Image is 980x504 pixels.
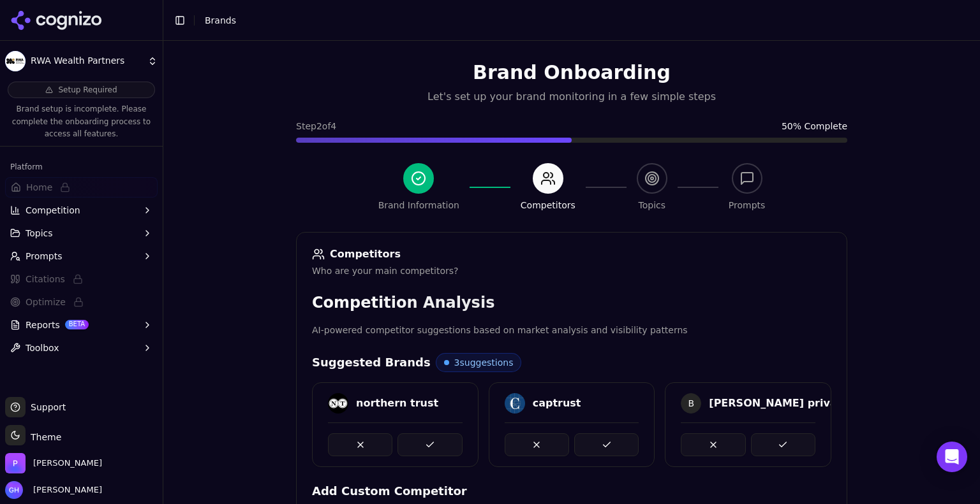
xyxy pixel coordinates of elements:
[31,55,142,67] span: RWA Wealth Partners
[58,85,117,95] span: Setup Required
[26,204,80,217] span: Competition
[8,103,155,141] p: Brand setup is incomplete. Please complete the onboarding process to access all features.
[26,319,60,331] span: Reports
[328,393,348,414] img: northern trust
[5,246,158,266] button: Prompts
[521,199,575,212] div: Competitors
[312,354,431,371] h4: Suggested Brands
[5,200,158,220] button: Competition
[65,320,89,329] span: BETA
[296,89,847,104] p: Let's set up your brand monitoring in a few simple steps
[533,396,581,411] div: captrust
[312,482,831,500] h4: Add Custom Competitor
[296,120,336,133] span: Step 2 of 4
[312,292,831,313] h3: Competition Analysis
[709,396,970,411] div: [PERSON_NAME] private wealth management
[639,199,666,212] div: Topics
[296,61,847,84] h1: Brand Onboarding
[205,15,236,25] span: Brands
[5,157,158,177] div: Platform
[312,323,831,338] p: AI-powered competitor suggestions based on market analysis and visibility patterns
[28,484,102,496] span: [PERSON_NAME]
[505,393,525,414] img: captrust
[26,401,66,414] span: Support
[205,14,944,27] nav: breadcrumb
[5,51,26,71] img: RWA Wealth Partners
[26,432,61,442] span: Theme
[5,453,102,473] button: Open organization switcher
[681,393,701,414] span: B
[26,227,53,240] span: Topics
[26,273,65,285] span: Citations
[729,199,766,212] div: Prompts
[5,223,158,243] button: Topics
[312,248,831,261] div: Competitors
[312,264,831,277] div: Who are your main competitors?
[5,481,102,499] button: Open user button
[782,120,847,133] span: 50 % Complete
[937,442,967,472] div: Open Intercom Messenger
[5,315,158,335] button: ReportsBETA
[33,457,102,469] span: Perrill
[26,342,59,354] span: Toolbox
[356,396,438,411] div: northern trust
[378,199,459,212] div: Brand Information
[5,453,26,473] img: Perrill
[26,181,52,194] span: Home
[5,338,158,358] button: Toolbox
[5,481,23,499] img: Grace Hallen
[26,250,63,263] span: Prompts
[454,356,514,369] span: 3 suggestions
[26,296,66,308] span: Optimize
